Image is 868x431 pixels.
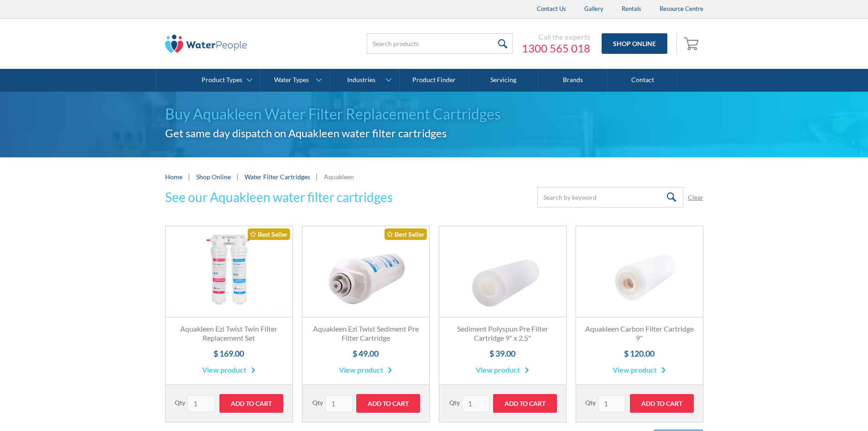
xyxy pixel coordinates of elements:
a: Water Types [260,69,329,92]
div: Call the experts [522,32,590,42]
h2: Get same day dispatch on Aquakleen water filter cartridges [165,125,703,141]
label: Qty [585,398,596,407]
label: Qty [449,398,460,407]
input: Add to Cart [630,394,694,413]
div: Aquakleen [324,172,354,182]
div: Best Seller [248,228,290,240]
img: shopping cart [684,36,701,51]
a: View product [202,364,255,375]
a: Home [165,172,182,182]
label: Qty [175,398,185,407]
div: | [235,171,240,182]
h4: $ 39.00 [448,348,557,360]
h3: Aquakleen Ezi Twist Twin Filter Replacement Set [175,324,283,343]
a: Water Filter Cartridges [244,173,310,181]
a: Shop Online [602,33,667,54]
a: Product Types [191,69,260,92]
a: 1300 565 018 [522,42,590,55]
div: Water Types [274,76,309,84]
a: View product [339,364,392,375]
a: Industries [330,69,399,92]
a: Contact [608,69,677,92]
div: | [315,171,319,182]
a: Brands [539,69,608,92]
a: Shop Online [196,172,231,182]
h4: $ 169.00 [175,348,283,360]
div: | [187,171,192,182]
input: Search products [367,33,513,54]
h4: $ 120.00 [585,348,694,360]
div: Product Types [202,76,242,84]
a: View product [613,364,666,375]
a: Clear [688,192,703,202]
h3: Aquakleen Ezi Twist Sediment Pre Filter Cartridge [312,324,420,343]
a: Best Seller [302,226,429,317]
img: The Water People [165,35,247,53]
h4: $ 49.00 [312,348,420,360]
input: Add to Cart [356,394,420,413]
h1: Buy Aquakleen Water Filter Replacement Cartridges [165,103,703,125]
a: Best Seller [166,226,292,317]
input: Add to Cart [219,394,283,413]
div: Best Seller [385,228,427,240]
a: Product Finder [400,69,469,92]
label: Qty [312,398,323,407]
form: Email Form [537,187,703,208]
h3: Sediment Polyspun Pre Filter Cartridge 9" x 2.5" [448,324,557,343]
a: View product [476,364,529,375]
a: Servicing [469,69,538,92]
input: Add to Cart [493,394,557,413]
h3: See our Aquakleen water filter cartridges [165,187,393,207]
h3: Aquakleen Carbon Filter Cartridge 9" [585,324,694,343]
a: Open cart [681,33,703,55]
input: Search by keyword [537,187,683,208]
div: Industries [347,76,375,84]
